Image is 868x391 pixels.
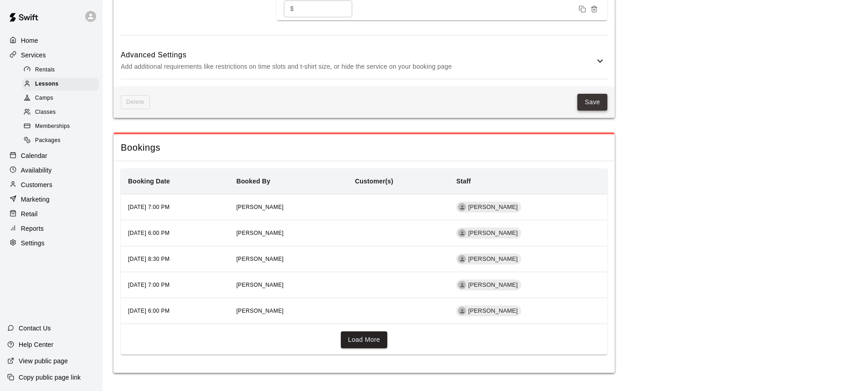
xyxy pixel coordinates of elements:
span: Bookings [121,142,607,154]
span: [PERSON_NAME] [236,308,284,314]
span: [DATE] 7:00 PM [128,204,169,210]
span: Camps [35,94,53,103]
span: Memberships [35,122,70,131]
p: Customers [21,180,52,189]
div: Packages [22,134,99,147]
span: This lesson can't be deleted because its tied to: credits, [121,95,150,109]
p: Settings [21,239,45,248]
b: Customer(s) [355,178,393,185]
a: Camps [22,91,103,106]
a: Marketing [7,193,95,206]
span: [PERSON_NAME] [464,203,521,212]
a: Services [7,48,95,62]
b: Booked By [236,178,270,185]
div: Blake Roberts [458,281,466,289]
span: Packages [35,136,61,145]
p: Services [21,51,46,60]
span: [PERSON_NAME] [464,229,521,238]
span: Classes [35,108,56,117]
span: [DATE] 7:00 PM [128,282,169,288]
div: Blake Roberts [458,255,466,263]
b: Staff [456,178,471,185]
p: Availability [21,166,52,175]
p: Add additional requirements like restrictions on time slots and t-shirt size, or hide the service... [121,61,595,72]
button: Remove price [588,3,600,15]
p: View public page [19,356,68,366]
span: [DATE] 8:30 PM [128,256,169,262]
div: Blake Roberts [458,307,466,315]
p: Copy public page link [19,373,81,382]
p: Home [21,36,38,45]
span: [PERSON_NAME] [236,230,284,236]
div: Rentals [22,64,99,76]
span: [PERSON_NAME] [236,282,284,288]
span: Lessons [35,80,59,89]
span: [PERSON_NAME] [464,307,521,315]
span: [DATE] 6:00 PM [128,230,169,236]
span: [PERSON_NAME] [464,255,521,264]
div: [PERSON_NAME] [456,228,521,239]
a: Reports [7,222,95,235]
a: Memberships [22,120,103,134]
p: Marketing [21,195,50,204]
div: Classes [22,106,99,119]
button: Load More [341,331,388,348]
span: [PERSON_NAME] [236,256,284,262]
div: [PERSON_NAME] [456,254,521,264]
div: Memberships [22,120,99,133]
div: Advanced SettingsAdd additional requirements like restrictions on time slots and t-shirt size, or... [121,43,607,79]
h6: Advanced Settings [121,49,595,61]
p: Calendar [21,151,47,160]
span: [PERSON_NAME] [236,204,284,210]
p: Retail [21,209,38,218]
a: Retail [7,207,95,221]
a: Calendar [7,149,95,162]
b: Booking Date [128,178,170,185]
button: Duplicate price [576,3,588,15]
span: [DATE] 6:00 PM [128,308,169,314]
a: Classes [22,106,103,120]
a: Rentals [22,63,103,77]
div: Blake Roberts [458,229,466,237]
p: Contact Us [19,324,51,333]
div: Blake Roberts [458,203,466,211]
a: Customers [7,178,95,192]
a: Lessons [22,77,103,91]
a: Settings [7,236,95,250]
span: Rentals [35,66,55,75]
div: [PERSON_NAME] [456,305,521,316]
p: $ [290,4,294,14]
div: [PERSON_NAME] [456,202,521,213]
a: Availability [7,163,95,177]
div: Camps [22,92,99,105]
a: Home [7,34,95,47]
p: Reports [21,224,44,233]
span: [PERSON_NAME] [464,281,521,289]
a: Packages [22,134,103,148]
p: Help Center [19,340,53,349]
div: Lessons [22,78,99,91]
button: Save [577,94,607,111]
div: [PERSON_NAME] [456,279,521,290]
